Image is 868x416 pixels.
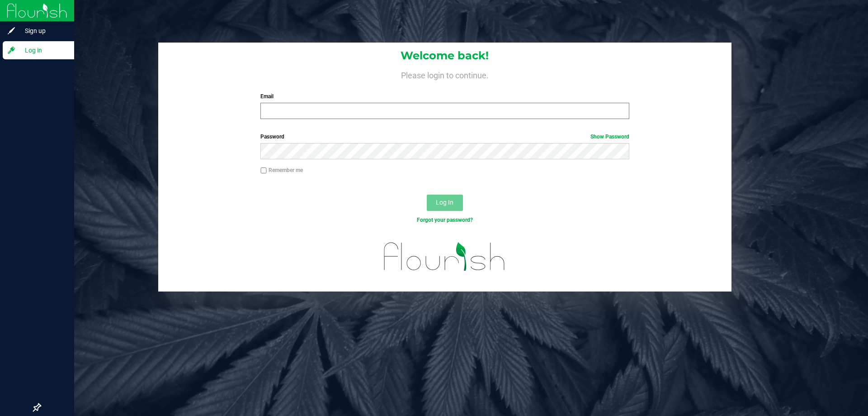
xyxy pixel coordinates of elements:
a: Show Password [590,134,629,140]
span: Log In [436,199,453,206]
label: Remember me [260,166,303,174]
inline-svg: Log in [7,46,16,55]
span: Log in [16,45,70,56]
h4: Please login to continue. [158,69,731,80]
input: Remember me [260,167,267,174]
h1: Welcome back! [158,50,731,62]
inline-svg: Sign up [7,26,16,35]
span: Sign up [16,25,70,36]
span: Password [260,134,284,140]
img: flourish_logo.svg [373,234,516,280]
a: Forgot your password? [417,217,473,223]
button: Log In [427,195,463,211]
label: Email [260,92,629,100]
